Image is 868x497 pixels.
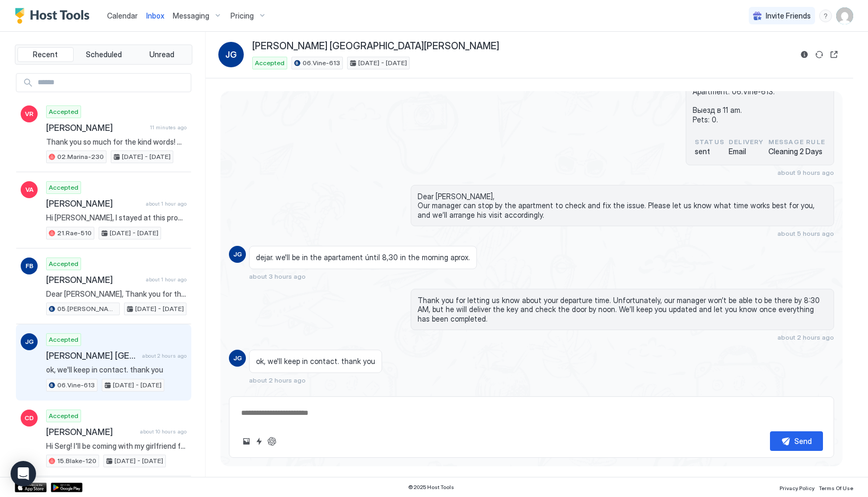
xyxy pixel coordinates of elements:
[233,353,242,363] span: JG
[24,413,34,423] span: CD
[794,436,812,447] div: Send
[418,296,827,324] span: Thank you for letting us know about your departure time. Unfortunately, our manager won’t be able...
[819,10,832,22] div: menu
[46,122,146,133] span: [PERSON_NAME]
[46,441,187,451] span: Hi Serg! I'll be coming with my girlfriend for our anniversary. Thanks!
[231,11,254,21] span: Pricing
[25,337,34,347] span: JG
[695,137,724,147] span: status
[46,427,136,437] span: [PERSON_NAME]
[777,168,834,176] span: about 9 hours ago
[253,435,265,448] button: Quick reply
[122,152,171,162] span: [DATE] - [DATE]
[17,47,74,62] button: Recent
[146,11,164,20] span: Inbox
[828,48,840,61] button: Open reservation
[49,335,78,344] span: Accepted
[11,461,36,486] div: Open Intercom Messenger
[146,10,164,21] a: Inbox
[135,304,184,314] span: [DATE] - [DATE]
[408,484,454,491] span: © 2025 Host Tools
[777,333,834,341] span: about 2 hours ago
[836,7,853,24] div: User profile
[113,380,162,390] span: [DATE] - [DATE]
[46,274,141,285] span: [PERSON_NAME]
[256,253,470,262] span: dejar. we'll be in the apartament úntil 8,30 in the morning aprox.
[780,485,814,491] span: Privacy Policy
[233,250,242,259] span: JG
[107,11,138,20] span: Calendar
[173,11,209,21] span: Messaging
[240,435,253,448] button: Upload image
[86,50,122,59] span: Scheduled
[225,48,237,61] span: JG
[729,147,764,156] span: Email
[695,147,724,156] span: sent
[819,482,853,493] a: Terms Of Use
[249,272,306,280] span: about 3 hours ago
[57,304,117,314] span: 05.[PERSON_NAME]-617
[49,183,78,192] span: Accepted
[249,376,306,384] span: about 2 hours ago
[418,192,827,220] span: Dear [PERSON_NAME], Our manager can stop by the apartment to check and fix the issue. Please let ...
[149,50,174,59] span: Unread
[729,137,764,147] span: Delivery
[134,47,190,62] button: Unread
[57,228,92,238] span: 21.Rae-510
[265,435,278,448] button: ChatGPT Auto Reply
[140,428,187,435] span: about 10 hours ago
[46,289,187,299] span: Dear [PERSON_NAME], Thank you for the update! We hope you had a wonderful stay. Safe travels, and...
[819,485,853,491] span: Terms Of Use
[813,48,826,61] button: Sync reservation
[46,137,187,147] span: Thank you so much for the kind words! We're thrilled to hear that you enjoyed your stay. If you e...
[46,198,141,209] span: [PERSON_NAME]
[57,380,95,390] span: 06.Vine-613
[798,48,811,61] button: Reservation information
[49,107,78,117] span: Accepted
[693,68,827,124] span: Здравствуйте! Нужна будет уборка [DATE]. Apartment: 06.Vine-613. Выезд в 11 am. Pets: 0.
[142,352,187,359] span: about 2 hours ago
[768,137,825,147] span: Message Rule
[33,74,191,92] input: Input Field
[15,483,47,492] a: App Store
[255,58,285,68] span: Accepted
[33,50,58,59] span: Recent
[15,8,94,24] a: Host Tools Logo
[25,261,33,271] span: FB
[107,10,138,21] a: Calendar
[150,124,187,131] span: 11 minutes ago
[15,45,192,65] div: tab-group
[76,47,132,62] button: Scheduled
[358,58,407,68] span: [DATE] - [DATE]
[110,228,158,238] span: [DATE] - [DATE]
[766,11,811,21] span: Invite Friends
[146,276,187,283] span: about 1 hour ago
[25,109,33,119] span: VR
[51,483,83,492] a: Google Play Store
[57,456,96,466] span: 15.Blake-120
[46,213,187,223] span: Hi [PERSON_NAME], I stayed at this property in June and really enjoyed my stay. Looking forward t...
[46,350,138,361] span: [PERSON_NAME] [GEOGRAPHIC_DATA][PERSON_NAME]
[768,147,825,156] span: Cleaning 2 Days
[770,431,823,451] button: Send
[49,411,78,421] span: Accepted
[114,456,163,466] span: [DATE] - [DATE]
[25,185,33,194] span: VA
[146,200,187,207] span: about 1 hour ago
[252,40,499,52] span: [PERSON_NAME] [GEOGRAPHIC_DATA][PERSON_NAME]
[49,259,78,269] span: Accepted
[46,365,187,375] span: ok, we'll keep in contact. thank you
[256,357,375,366] span: ok, we'll keep in contact. thank you
[777,229,834,237] span: about 5 hours ago
[303,58,340,68] span: 06.Vine-613
[780,482,814,493] a: Privacy Policy
[57,152,104,162] span: 02.Marina-230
